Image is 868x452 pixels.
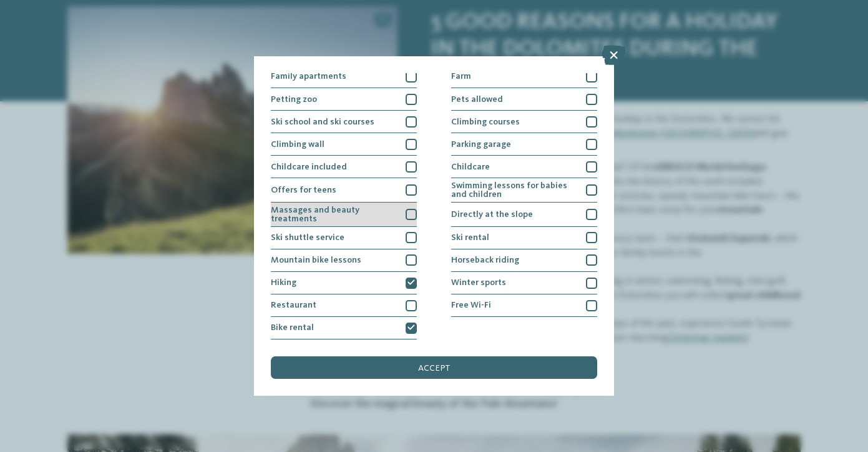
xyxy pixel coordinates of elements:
[451,140,511,149] span: Parking garage
[451,95,503,104] span: Pets allowed
[271,118,374,126] span: Ski school and ski courses
[271,206,397,224] span: Massages and beauty treatments
[451,301,491,309] span: Free Wi-Fi
[451,233,489,242] span: Ski rental
[271,256,361,264] span: Mountain bike lessons
[271,233,344,242] span: Ski shuttle service
[451,256,519,264] span: Horseback riding
[451,118,520,126] span: Climbing courses
[451,163,490,171] span: Childcare
[271,95,317,104] span: Petting zoo
[451,181,578,199] span: Swimming lessons for babies and children
[451,72,471,81] span: Farm
[418,364,450,373] span: accept
[271,72,346,81] span: Family apartments
[271,301,316,309] span: Restaurant
[271,278,296,287] span: Hiking
[271,163,347,171] span: Childcare included
[451,210,533,219] span: Directly at the slope
[271,186,336,194] span: Offers for teens
[271,140,324,149] span: Climbing wall
[451,278,506,287] span: Winter sports
[271,323,314,332] span: Bike rental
